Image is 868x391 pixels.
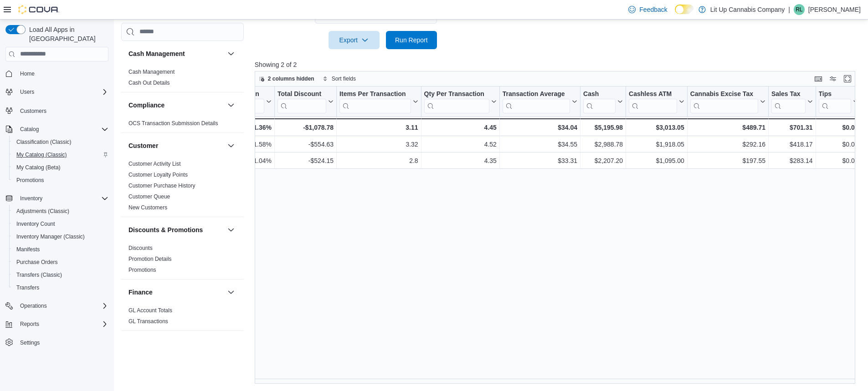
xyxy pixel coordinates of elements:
[128,182,195,189] span: Customer Purchase History
[503,90,570,113] div: Transaction Average
[226,48,236,59] button: Cash Management
[583,122,623,133] div: $5,195.98
[16,68,108,79] span: Home
[9,205,112,218] button: Adjustments (Classic)
[128,267,156,273] a: Promotions
[771,90,806,113] div: Sales Tax
[277,155,334,166] div: -$524.15
[339,90,411,99] div: Items Per Transaction
[690,122,765,133] div: $489.71
[339,155,418,166] div: 2.8
[13,269,108,280] span: Transfers (Classic)
[121,305,244,330] div: Finance
[339,122,418,133] div: 3.11
[16,86,38,97] button: Users
[16,271,62,279] span: Transfers (Classic)
[16,300,108,311] span: Operations
[690,90,758,113] div: Cannabis Excise Tax
[629,139,684,150] div: $1,918.05
[13,206,108,217] span: Adjustments (Classic)
[386,31,437,49] button: Run Report
[334,31,374,49] span: Export
[226,100,236,111] button: Compliance
[424,90,496,113] button: Qty Per Transaction
[710,4,785,15] p: Lit Up Cannabis Company
[13,175,48,186] a: Promotions
[9,281,112,294] button: Transfers
[16,284,39,291] span: Transfers
[503,90,577,113] button: Transaction Average
[796,4,802,15] span: RL
[128,120,218,127] span: OCS Transaction Submission Details
[16,68,38,79] a: Home
[16,259,58,266] span: Purchase Orders
[128,161,181,167] a: Customer Activity List
[128,101,164,110] h3: Compliance
[128,245,153,251] a: Discounts
[16,193,46,204] button: Inventory
[20,339,40,346] span: Settings
[424,122,496,133] div: 4.45
[128,120,218,127] a: OCS Transaction Submission Details
[2,318,112,330] button: Reports
[255,73,318,84] button: 2 columns hidden
[16,151,67,158] span: My Catalog (Classic)
[424,155,496,166] div: 4.35
[771,139,813,150] div: $418.17
[629,90,684,113] button: Cashless ATM
[128,141,224,150] button: Customer
[16,246,40,253] span: Manifests
[13,282,43,293] a: Transfers
[2,104,112,117] button: Customers
[121,158,244,217] div: Customer
[2,67,112,80] button: Home
[329,31,380,49] button: Export
[20,70,35,77] span: Home
[503,90,570,99] div: Transaction Average
[16,86,108,97] span: Users
[842,73,853,84] button: Enter fullscreen
[13,218,108,229] span: Inventory Count
[16,105,108,116] span: Customers
[277,139,334,150] div: -$554.63
[827,73,838,84] button: Display options
[818,122,858,133] div: $0.00
[2,86,112,98] button: Users
[18,5,59,14] img: Cova
[690,155,765,166] div: $197.55
[128,101,224,110] button: Compliance
[20,107,46,115] span: Customers
[424,90,489,99] div: Qty Per Transaction
[16,177,44,184] span: Promotions
[13,137,75,147] a: Classification (Classic)
[424,90,489,113] div: Qty Per Transaction
[339,139,418,150] div: 3.32
[128,288,153,297] h3: Finance
[319,73,360,84] button: Sort fields
[218,90,264,113] div: Gross Margin
[332,75,356,82] span: Sort fields
[2,192,112,205] button: Inventory
[771,90,806,99] div: Sales Tax
[20,302,47,310] span: Operations
[128,80,170,86] a: Cash Out Details
[395,36,428,45] span: Run Report
[128,183,195,189] a: Customer Purchase History
[9,174,112,187] button: Promotions
[128,307,172,314] span: GL Account Totals
[13,231,108,242] span: Inventory Manager (Classic)
[629,155,684,166] div: $1,095.00
[13,206,73,217] a: Adjustments (Classic)
[629,90,677,113] div: Cashless ATM
[226,224,236,235] button: Discounts & Promotions
[5,63,108,373] nav: Complex example
[503,155,577,166] div: $33.31
[128,307,172,314] a: GL Account Totals
[808,4,861,15] p: [PERSON_NAME]
[690,139,765,150] div: $292.16
[583,90,623,113] button: Cash
[424,139,496,150] div: 4.52
[2,300,112,312] button: Operations
[16,337,43,348] a: Settings
[13,257,108,268] span: Purchase Orders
